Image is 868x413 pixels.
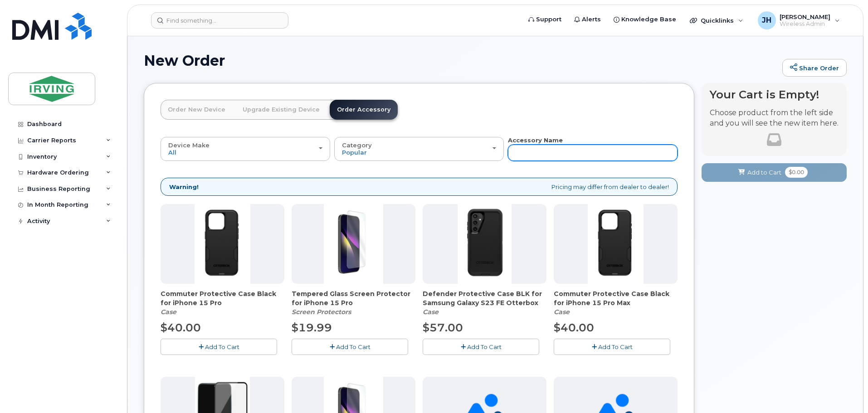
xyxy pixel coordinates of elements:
strong: Accessory Name [508,136,563,144]
img: MicrosoftTeams-image__10_.png [195,204,250,284]
div: Commuter Protective Case Black for iPhone 15 Pro Max [554,289,678,316]
span: All [168,149,176,156]
em: Case [423,308,439,316]
button: Category Popular [334,137,504,160]
span: Popular [342,149,367,156]
span: $40.00 [554,321,594,334]
span: $0.00 [785,167,808,178]
strong: Warning! [169,183,199,191]
span: $40.00 [161,321,201,334]
span: Add To Cart [598,343,633,350]
button: Add To Cart [292,339,408,355]
div: Pricing may differ from dealer to dealer! [161,178,678,196]
button: Add To Cart [423,339,539,355]
h4: Your Cart is Empty! [710,88,839,101]
div: Commuter Protective Case Black for iPhone 15 Pro [161,289,284,316]
span: Commuter Protective Case Black for iPhone 15 Pro Max [554,289,678,307]
img: MicrosoftTeams-image__10_.png [588,204,644,284]
span: $57.00 [423,321,463,334]
em: Screen Protectors [292,308,351,316]
a: Order New Device [161,100,233,120]
button: Add to Cart $0.00 [702,163,847,182]
em: Case [554,308,570,316]
button: Add To Cart [161,339,277,355]
em: Case [161,308,176,316]
span: Defender Protective Case BLK for Samsung Galaxy S23 FE Otterbox [423,289,546,307]
a: Upgrade Existing Device [235,100,327,120]
span: Device Make [168,141,210,149]
span: $19.99 [292,321,332,334]
h1: New Order [144,53,778,68]
div: Tempered Glass Screen Protector for iPhone 15 Pro [292,289,415,316]
span: Commuter Protective Case Black for iPhone 15 Pro [161,289,284,307]
span: Add To Cart [336,343,371,350]
span: Add To Cart [467,343,502,350]
span: Add To Cart [205,343,239,350]
button: Device Make All [161,137,330,160]
img: image__13_.png [458,204,512,284]
a: Share Order [782,59,847,77]
span: Add to Cart [747,168,781,177]
img: MicrosoftTeams-image__13_.png [324,204,383,284]
a: Order Accessory [330,100,398,120]
div: Defender Protective Case BLK for Samsung Galaxy S23 FE Otterbox [423,289,546,316]
p: Choose product from the left side and you will see the new item here. [710,108,839,129]
span: Category [342,141,372,149]
button: Add To Cart [554,339,670,355]
span: Tempered Glass Screen Protector for iPhone 15 Pro [292,289,415,307]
